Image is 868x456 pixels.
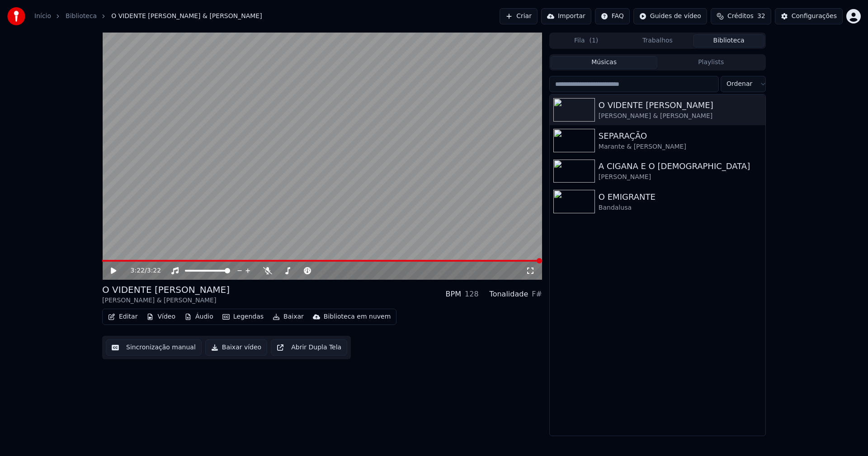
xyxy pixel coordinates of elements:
div: O VIDENTE [PERSON_NAME] [599,99,762,112]
div: F# [532,289,542,300]
button: Sincronização manual [106,339,202,356]
button: Editar [104,310,141,323]
button: Trabalhos [622,34,693,47]
button: Guides de vídeo [633,8,707,24]
div: [PERSON_NAME] & [PERSON_NAME] [599,112,762,121]
div: Biblioteca em nuvem [324,312,391,321]
div: Bandalusa [599,203,762,212]
button: Importar [541,8,591,24]
div: O EMIGRANTE [599,191,762,203]
span: ( 1 ) [589,36,598,45]
div: / [131,266,152,275]
a: Início [34,12,51,21]
button: Músicas [551,56,658,69]
button: Vídeo [143,310,179,323]
button: Legendas [219,310,267,323]
button: FAQ [595,8,630,24]
div: [PERSON_NAME] [599,173,762,182]
div: SEPARAÇÃO [599,130,762,142]
span: Ordenar [726,80,752,89]
a: Biblioteca [66,12,97,21]
div: A CIGANA E O [DEMOGRAPHIC_DATA] [599,160,762,173]
div: Tonalidade [490,289,528,300]
button: Áudio [181,310,217,323]
button: Fila [551,34,622,47]
span: Créditos [727,12,754,21]
div: Configurações [792,12,837,21]
button: Criar [500,8,538,24]
nav: breadcrumb [34,12,262,21]
button: Playlists [657,56,764,69]
span: 32 [757,12,765,21]
button: Baixar [269,310,307,323]
img: youka [7,7,25,25]
div: 128 [465,289,479,300]
div: BPM [446,289,461,300]
button: Baixar vídeo [205,339,267,356]
span: 3:22 [131,266,145,275]
button: Configurações [775,8,843,24]
div: O VIDENTE [PERSON_NAME] [102,283,230,296]
button: Créditos32 [711,8,771,24]
span: O VIDENTE [PERSON_NAME] & [PERSON_NAME] [111,12,262,21]
div: [PERSON_NAME] & [PERSON_NAME] [102,296,230,305]
button: Abrir Dupla Tela [271,339,347,356]
span: 3:22 [147,266,161,275]
button: Biblioteca [693,34,764,47]
div: Marante & [PERSON_NAME] [599,142,762,151]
